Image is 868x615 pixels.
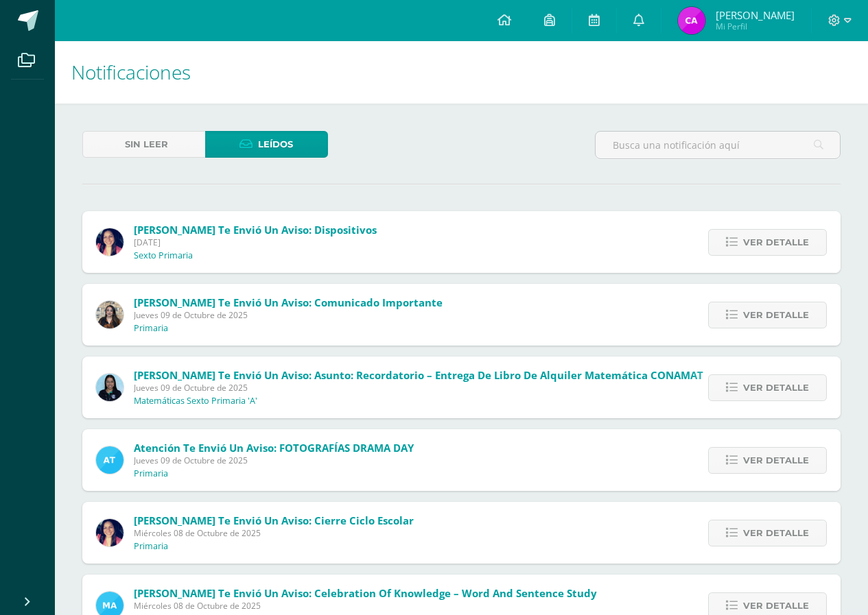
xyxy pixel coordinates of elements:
[134,237,377,248] span: [DATE]
[96,228,124,256] img: 7118ac30b0313437625b59fc2ffd5a9e.png
[743,520,809,546] span: Ver detalle
[134,527,414,539] span: Miércoles 08 de Octubre de 2025
[743,302,809,328] span: Ver detalle
[134,382,703,394] span: Jueves 09 de Octubre de 2025
[96,519,124,546] img: 7118ac30b0313437625b59fc2ffd5a9e.png
[96,301,124,328] img: b28abd5fc8ba3844de867acb3a65f220.png
[134,296,443,309] span: [PERSON_NAME] te envió un aviso: Comunicado Importante
[678,7,705,34] img: 386326765ab7d4a173a90e2fe536d655.png
[258,132,293,157] span: Leídos
[134,223,377,237] span: [PERSON_NAME] te envió un aviso: Dispositivos
[134,541,168,552] p: Primaria
[96,374,124,401] img: 1c2e75a0a924ffa84caa3ccf4b89f7cc.png
[743,448,809,473] span: Ver detalle
[82,131,205,158] a: Sin leer
[596,132,840,158] input: Busca una notificación aquí
[125,132,168,157] span: Sin leer
[134,441,414,455] span: Atención te envió un aviso: FOTOGRAFÍAS DRAMA DAY
[134,514,414,527] span: [PERSON_NAME] te envió un aviso: Cierre ciclo escolar
[134,309,443,321] span: Jueves 09 de Octubre de 2025
[134,396,257,407] p: Matemáticas Sexto Primaria 'A'
[134,455,414,466] span: Jueves 09 de Octubre de 2025
[743,375,809,400] span: Ver detalle
[71,59,191,85] span: Notificaciones
[743,230,809,255] span: Ver detalle
[96,446,124,474] img: 9fc725f787f6a993fc92a288b7a8b70c.png
[205,131,328,158] a: Leídos
[134,586,597,600] span: [PERSON_NAME] te envió un aviso: Celebration of Knowledge – Word and Sentence Study
[134,600,597,612] span: Miércoles 08 de Octubre de 2025
[134,250,193,261] p: Sexto Primaria
[716,8,795,22] span: [PERSON_NAME]
[134,368,703,382] span: [PERSON_NAME] te envió un aviso: Asunto: Recordatorio – Entrega de libro de alquiler Matemática C...
[134,468,168,479] p: Primaria
[716,21,795,32] span: Mi Perfil
[134,323,168,334] p: Primaria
